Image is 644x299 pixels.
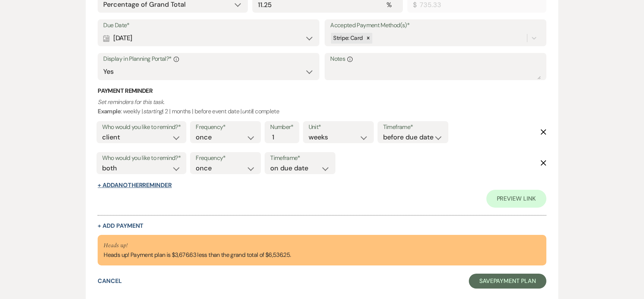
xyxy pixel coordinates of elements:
[330,20,540,31] label: Accepted Payment Method(s)*
[333,34,363,42] span: Stripe: Card
[103,31,313,45] div: [DATE]
[98,97,546,116] p: : weekly | | 2 | months | before event date | | complete
[270,153,330,164] label: Timeframe*
[486,190,546,208] a: Preview Link
[102,153,181,164] label: Who would you like to remind?*
[143,107,162,115] i: starting
[98,107,121,115] b: Example
[103,54,313,64] label: Display in Planning Portal?*
[383,122,443,133] label: Timeframe*
[270,122,294,133] label: Number*
[98,223,143,229] button: + Add Payment
[98,278,122,284] button: Cancel
[104,241,291,251] p: Heads up!
[104,241,291,259] div: Heads up! Payment plan is $3,676.63 less than the grand total of $6,536.25.
[330,54,540,64] label: Notes
[469,274,546,289] button: SavePayment Plan
[102,122,181,133] label: Who would you like to remind?*
[309,122,368,133] label: Unit*
[196,153,255,164] label: Frequency*
[98,87,546,95] h3: Payment Reminder
[98,98,164,106] i: Set reminders for this task.
[196,122,255,133] label: Frequency*
[98,182,171,188] button: + AddAnotherReminder
[242,107,253,115] i: until
[103,20,313,31] label: Due Date*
